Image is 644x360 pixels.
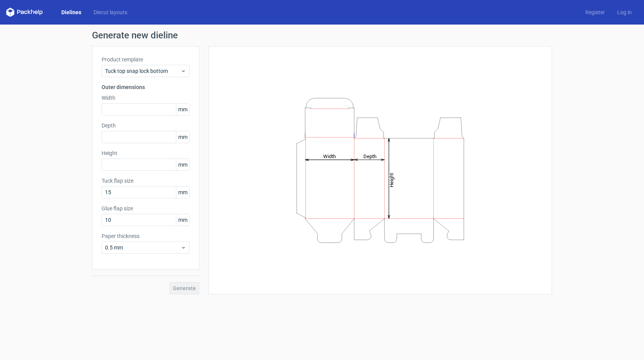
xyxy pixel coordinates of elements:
[176,104,189,115] span: mm
[105,67,181,75] span: Tuck top snap lock bottom
[611,8,638,16] a: Log in
[102,122,190,129] label: Depth
[579,8,611,16] a: Register
[105,244,181,251] span: 0.5 mm
[389,173,394,187] tspan: Height
[87,8,133,16] a: Diecut layouts
[102,232,190,240] label: Paper thickness
[55,8,87,16] a: Dielines
[92,31,552,40] h1: Generate new dieline
[102,83,190,91] h3: Outer dimensions
[102,56,190,63] label: Product template
[176,187,189,198] span: mm
[176,214,189,226] span: mm
[102,177,190,185] label: Tuck flap size
[102,149,190,157] label: Height
[102,205,190,212] label: Glue flap size
[363,153,376,159] tspan: Depth
[176,131,189,143] span: mm
[102,94,190,102] label: Width
[176,159,189,170] span: mm
[323,153,336,159] tspan: Width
